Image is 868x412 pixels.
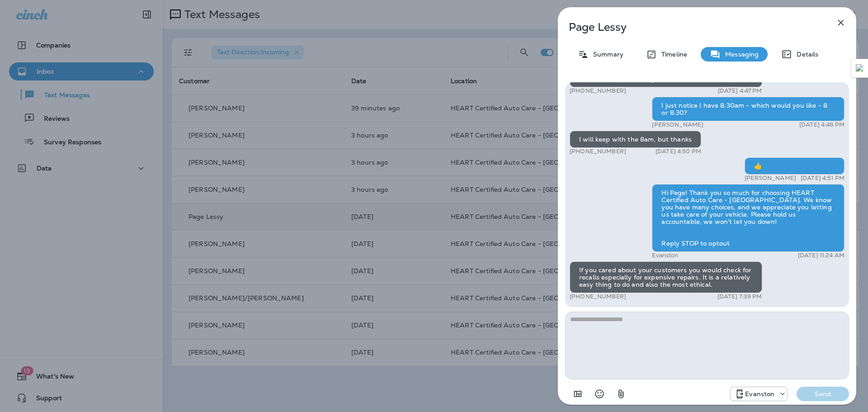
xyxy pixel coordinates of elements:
[589,51,623,58] p: Summary
[731,388,787,399] div: +1 (847) 892-1225
[718,87,762,95] p: [DATE] 4:47 PM
[717,293,762,300] p: [DATE] 7:39 PM
[798,252,844,259] p: [DATE] 11:24 AM
[745,390,774,398] p: Evanston
[569,385,587,403] button: Add in a premade template
[656,148,701,155] p: [DATE] 4:50 PM
[570,261,762,293] div: If you cared about your customers you would check for recalls especially for expensive repairs. I...
[856,64,864,72] img: Detect Auto
[569,21,816,33] p: Page Lessy
[792,51,818,58] p: Details
[721,51,759,58] p: Messaging
[801,175,844,182] p: [DATE] 4:51 PM
[799,121,844,128] p: [DATE] 4:48 PM
[570,148,626,155] p: [PHONE_NUMBER]
[652,97,844,121] div: I just notice I have 8:30am - which would you like - 8 or 8:30?
[657,51,687,58] p: Timeline
[745,175,796,182] p: [PERSON_NAME]
[570,87,626,95] p: [PHONE_NUMBER]
[652,121,703,128] p: [PERSON_NAME]
[652,252,678,259] p: Evanston
[570,293,626,300] p: [PHONE_NUMBER]
[570,131,701,148] div: I will keep with the 8am, but thanks
[590,385,609,403] button: Select an emoji
[652,184,844,252] div: Hi Page! Thank you so much for choosing HEART Certified Auto Care - [GEOGRAPHIC_DATA]. We know yo...
[745,157,844,175] div: 👍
